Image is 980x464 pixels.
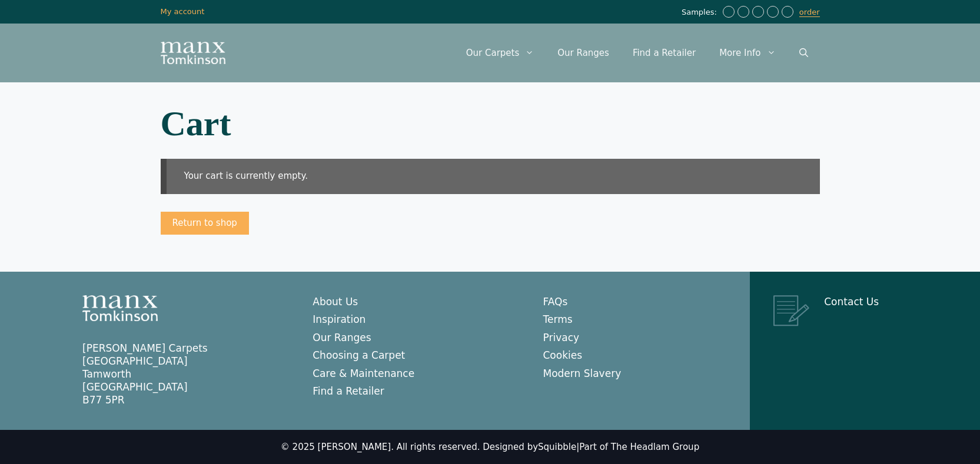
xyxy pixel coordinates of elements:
a: Care & Maintenance [313,368,414,379]
a: About Us [313,296,358,308]
a: Our Carpets [454,35,546,71]
h1: Cart [161,106,820,141]
a: Open Search Bar [788,35,820,71]
a: Contact Us [824,296,879,308]
a: Find a Retailer [621,35,707,71]
a: Return to shop [161,212,249,235]
img: Manx Tomkinson [161,42,225,64]
div: Your cart is currently empty. [161,159,820,194]
a: Find a Retailer [313,385,384,397]
a: Choosing a Carpet [313,349,405,361]
a: Modern Slavery [543,368,622,379]
div: © 2025 [PERSON_NAME]. All rights reserved. Designed by | [281,442,699,453]
a: Inspiration [313,313,366,325]
a: Part of The Headlam Group [579,442,699,452]
a: My account [161,7,205,16]
img: Manx Tomkinson Logo [82,295,158,321]
a: Terms [543,313,573,325]
nav: Primary [454,35,820,71]
a: order [799,8,820,17]
a: FAQs [543,296,568,308]
a: Squibble [538,442,576,452]
p: [PERSON_NAME] Carpets [GEOGRAPHIC_DATA] Tamworth [GEOGRAPHIC_DATA] B77 5PR [82,342,289,406]
a: Our Ranges [313,332,371,343]
a: Privacy [543,332,580,343]
span: Samples: [682,8,720,18]
a: Cookies [543,349,583,361]
a: Our Ranges [546,35,621,71]
a: More Info [707,35,787,71]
